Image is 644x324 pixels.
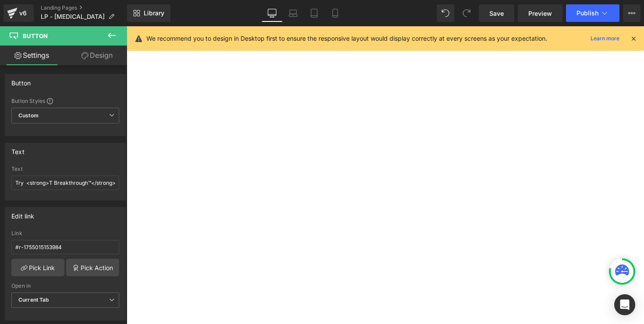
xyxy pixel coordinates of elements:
[127,4,170,22] a: New Library
[18,7,28,19] div: v6
[325,4,346,22] a: Mobile
[18,296,50,303] b: Current Tab
[4,4,34,22] a: v6
[528,9,552,18] span: Preview
[144,9,164,17] span: Library
[18,112,39,120] b: Custom
[577,10,598,17] span: Publish
[566,4,619,22] button: Publish
[66,259,119,276] a: Pick Action
[23,32,48,39] span: Button
[304,4,325,22] a: Tablet
[11,74,31,87] div: Button
[11,208,35,220] div: Edit link
[437,4,454,22] button: Undo
[587,33,623,44] a: Learn more
[41,13,105,20] span: LP - [MEDICAL_DATA]
[458,4,475,22] button: Redo
[11,97,119,104] div: Button Styles
[518,4,563,22] a: Preview
[623,4,640,22] button: More
[11,230,119,236] div: Link
[11,240,119,254] input: https://your-shop.myshopify.com
[262,4,283,22] a: Desktop
[146,34,547,43] p: We recommend you to design in Desktop first to ensure the responsive layout would display correct...
[11,166,119,172] div: Text
[11,283,119,289] div: Open in
[283,4,304,22] a: Laptop
[65,46,129,65] a: Design
[489,9,504,18] span: Save
[11,143,25,155] div: Text
[614,294,635,315] div: Open Intercom Messenger
[41,4,127,11] a: Landing Pages
[11,259,64,276] a: Pick Link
